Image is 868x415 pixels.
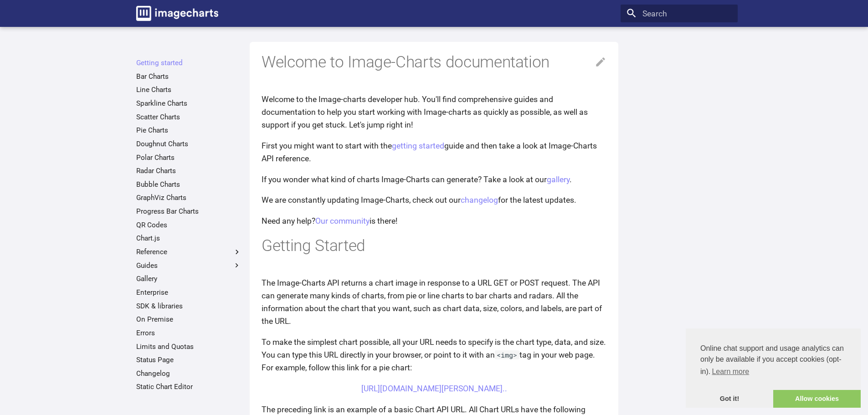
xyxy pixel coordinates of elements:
a: dismiss cookie message [686,390,773,408]
a: Enterprise [136,288,241,297]
p: Welcome to the Image-charts developer hub. You'll find comprehensive guides and documentation to ... [262,93,606,131]
a: GraphViz Charts [136,193,241,202]
a: gallery [547,175,570,184]
h1: Getting Started [262,236,606,256]
p: Need any help? is there! [262,215,606,227]
a: Static Chart Editor [136,382,241,391]
img: logo [136,6,218,21]
a: Limits and Quotas [136,342,241,351]
input: Search [621,5,738,23]
a: changelog [461,195,498,205]
a: allow cookies [773,390,861,408]
a: Bar Charts [136,72,241,81]
a: Our community [315,216,370,225]
p: First you might want to start with the guide and then take a look at Image-Charts API reference. [262,139,606,165]
a: getting started [392,141,444,150]
code: <img> [495,350,519,359]
a: Polar Charts [136,153,241,162]
p: To make the simplest chart possible, all your URL needs to specify is the chart type, data, and s... [262,336,606,374]
a: Status Page [136,355,241,364]
a: Progress Bar Charts [136,207,241,216]
label: Guides [136,261,241,270]
a: On Premise [136,315,241,324]
p: We are constantly updating Image-Charts, check out our for the latest updates. [262,194,606,206]
a: Gallery [136,274,241,283]
a: learn more about cookies [710,365,750,379]
span: Online chat support and usage analytics can only be available if you accept cookies (opt-in). [700,343,846,379]
a: Pie Charts [136,126,241,135]
a: Radar Charts [136,166,241,175]
a: Getting started [136,58,241,67]
a: SDK & libraries [136,302,241,311]
p: If you wonder what kind of charts Image-Charts can generate? Take a look at our . [262,173,606,186]
a: Chart.js [136,234,241,243]
a: Doughnut Charts [136,139,241,149]
a: Line Charts [136,85,241,94]
label: Reference [136,247,241,256]
a: Changelog [136,369,241,378]
h1: Welcome to Image-Charts documentation [262,52,606,73]
a: QR Codes [136,220,241,230]
a: Sparkline Charts [136,99,241,108]
a: Errors [136,328,241,338]
div: cookieconsent [686,328,861,408]
a: [URL][DOMAIN_NAME][PERSON_NAME].. [361,384,507,393]
a: Image-Charts documentation [132,2,222,25]
a: Bubble Charts [136,180,241,189]
p: The Image-Charts API returns a chart image in response to a URL GET or POST request. The API can ... [262,277,606,328]
a: Scatter Charts [136,113,241,122]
